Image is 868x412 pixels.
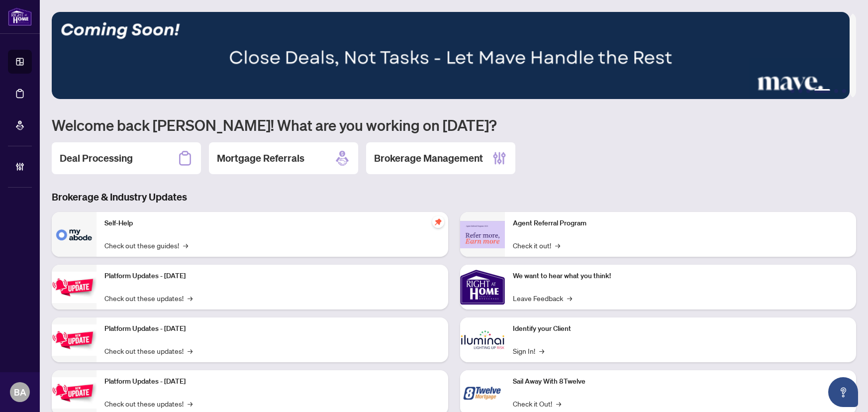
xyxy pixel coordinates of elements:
a: Check out these updates!→ [104,345,193,356]
h2: Mortgage Referrals [217,151,304,165]
p: We want to hear what you think! [513,271,849,282]
span: → [188,398,193,409]
button: 4 [814,89,830,93]
a: Check out these guides!→ [104,240,188,251]
p: Agent Referral Program [513,218,849,229]
span: → [183,240,188,251]
span: pushpin [432,216,444,228]
img: Platform Updates - July 21, 2025 [52,272,96,303]
button: 6 [842,89,846,93]
p: Sail Away With 8Twelve [513,376,849,387]
a: Sign In!→ [513,345,544,356]
h2: Deal Processing [60,151,133,165]
a: Leave Feedback→ [513,293,572,304]
span: → [567,293,572,304]
img: Platform Updates - June 23, 2025 [52,377,96,409]
span: → [555,240,560,251]
a: Check out these updates!→ [104,293,193,304]
span: → [188,293,193,304]
img: Identify your Client [460,317,505,362]
h1: Welcome back [PERSON_NAME]! What are you working on [DATE]? [52,115,856,134]
img: Platform Updates - July 8, 2025 [52,324,96,356]
span: → [539,345,544,356]
p: Identify your Client [513,323,849,334]
img: logo [8,7,32,26]
img: Slide 3 [52,12,850,99]
p: Platform Updates - [DATE] [104,323,440,334]
a: Check it out!→ [513,240,560,251]
p: Platform Updates - [DATE] [104,376,440,387]
h2: Brokerage Management [374,151,483,165]
button: 2 [798,89,802,93]
span: → [556,398,561,409]
button: 1 [790,89,794,93]
a: Check out these updates!→ [104,398,193,409]
img: Agent Referral Program [460,221,505,248]
button: 3 [806,89,810,93]
img: Self-Help [52,212,96,257]
p: Platform Updates - [DATE] [104,271,440,282]
span: → [188,345,193,356]
button: Open asap [828,377,858,407]
button: 5 [834,89,838,93]
p: Self-Help [104,218,440,229]
img: We want to hear what you think! [460,265,505,309]
a: Check it Out!→ [513,398,561,409]
span: BA [14,385,26,399]
h3: Brokerage & Industry Updates [52,190,856,204]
